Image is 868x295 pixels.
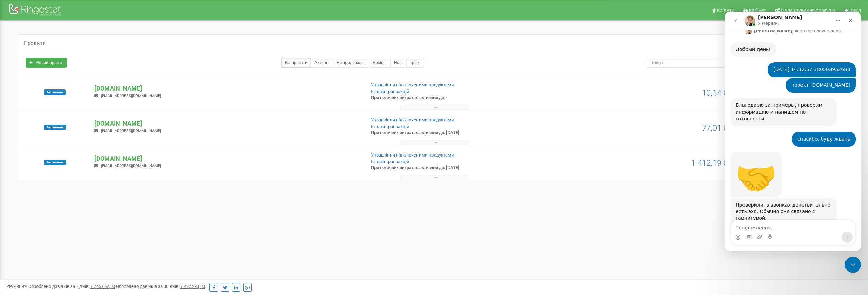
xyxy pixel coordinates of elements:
[371,130,568,136] p: При поточних витратах активний до: [DATE]
[7,284,27,289] span: 99,989%
[101,164,161,168] span: [EMAIL_ADDRESS][DOMAIN_NAME]
[101,129,161,133] span: [EMAIL_ADDRESS][DOMAIN_NAME]
[333,58,369,68] a: Не продовжені
[24,40,46,46] h5: Проєкти
[281,58,311,68] a: Всі проєкти
[691,158,739,168] span: 1 412,19 USD
[725,12,861,251] iframe: Intercom live chat
[724,117,739,122] span: Баланс
[5,186,131,249] div: Volodymyr каже…
[845,257,861,273] iframe: Intercom live chat
[94,154,360,163] p: [DOMAIN_NAME]
[371,152,454,158] a: Управління підключеними продуктами
[90,284,115,289] u: 1 745 662,00
[849,7,861,13] span: Вихід
[6,209,131,220] textarea: Повідомлення...
[749,7,766,13] span: Кабінет
[311,58,333,68] a: Активні
[646,58,812,68] input: Пошук
[117,220,128,231] button: Надіслати повідомлення…
[371,89,409,94] a: Історія транзакцій
[94,119,360,128] p: [DOMAIN_NAME]
[26,58,67,68] a: Новий проєкт
[406,58,424,68] a: Тріал
[11,223,16,228] button: Вибір емодзі
[101,94,161,98] span: [EMAIL_ADDRESS][DOMAIN_NAME]
[9,3,63,19] img: Ringostat Logo
[44,89,66,95] span: Активний
[32,223,38,228] button: Завантажити вкладений файл
[724,82,739,87] span: Баланс
[371,165,568,171] p: При поточних витратах активний до: [DATE]
[371,124,409,129] a: Історія транзакцій
[724,152,739,158] span: Баланс
[28,284,115,289] span: Оброблено дзвінків за 7 днів :
[44,125,66,130] span: Активний
[371,95,568,101] p: При поточних витратах активний до: -
[702,123,739,133] span: 77,01 USD
[369,58,391,68] a: Архівні
[180,284,205,289] u: 7 427 293,00
[5,186,112,234] div: Проверили, в звонках действительно есть эхо. Обычно оно связано с гарнитурой.Подскажите, вы испол...
[717,7,734,13] span: Клієнти
[390,58,407,68] a: Нові
[44,160,66,165] span: Активний
[43,223,49,228] button: Start recording
[371,159,409,164] a: Історія транзакцій
[21,223,27,228] button: вибір GIF-файлів
[11,190,106,230] div: Проверили, в звонках действительно есть эхо. Обычно оно связано с гарнитурой. Подскажите, вы испо...
[781,7,835,13] span: Налаштування профілю
[702,88,739,98] span: 10,14 USD
[371,117,454,122] a: Управління підключеними продуктами
[94,84,360,93] p: [DOMAIN_NAME]
[371,82,454,87] a: Управління підключеними продуктами
[116,284,205,289] span: Оброблено дзвінків за 30 днів :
